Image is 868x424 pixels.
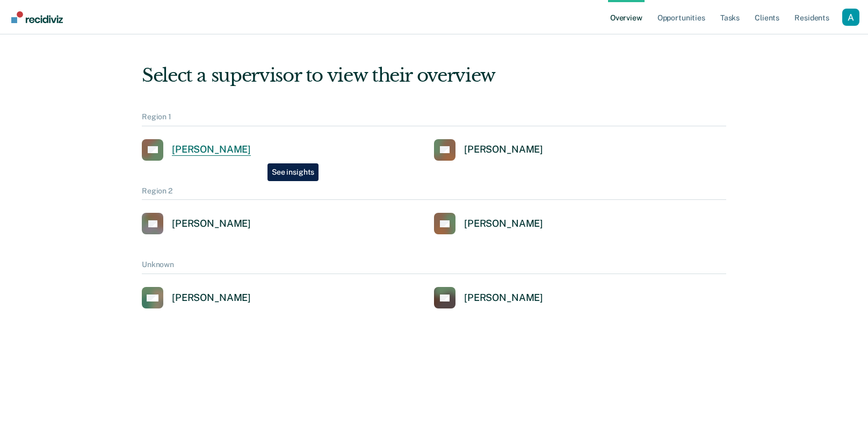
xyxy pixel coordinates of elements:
[434,287,543,308] a: [PERSON_NAME]
[142,260,726,274] div: Unknown
[172,218,251,230] div: [PERSON_NAME]
[142,213,251,234] a: [PERSON_NAME]
[172,143,251,156] div: [PERSON_NAME]
[464,143,543,156] div: [PERSON_NAME]
[142,186,726,200] div: Region 2
[464,218,543,230] div: [PERSON_NAME]
[142,64,726,87] div: Select a supervisor to view their overview
[464,292,543,304] div: [PERSON_NAME]
[434,139,543,161] a: [PERSON_NAME]
[11,11,63,23] img: Recidiviz
[172,292,251,304] div: [PERSON_NAME]
[842,9,859,26] button: Profile dropdown button
[434,213,543,234] a: [PERSON_NAME]
[142,139,251,161] a: [PERSON_NAME]
[142,112,726,126] div: Region 1
[142,287,251,308] a: [PERSON_NAME]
